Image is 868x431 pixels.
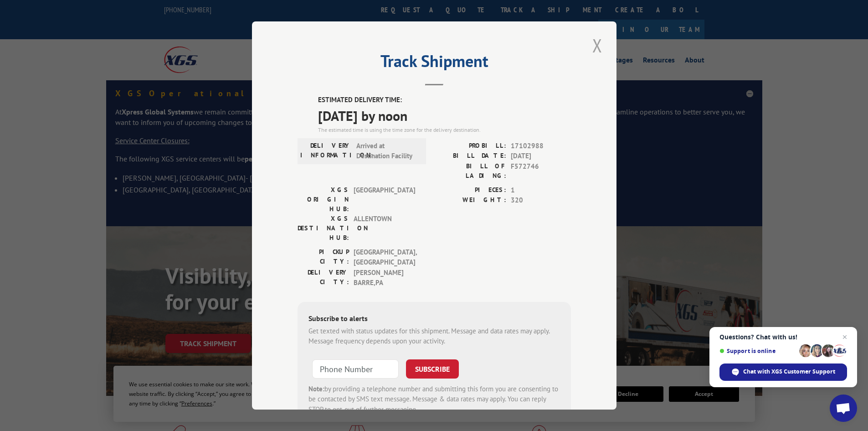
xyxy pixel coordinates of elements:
input: Phone Number [312,359,399,379]
span: [DATE] by noon [318,105,571,126]
label: ESTIMATED DELIVERY TIME: [318,95,571,105]
span: Chat with XGS Customer Support [719,363,847,381]
strong: Note: [308,384,324,393]
span: Questions? Chat with us! [719,333,847,341]
button: Close modal [590,33,605,58]
span: [PERSON_NAME] BARRE , PA [354,268,415,288]
span: F572746 [511,161,571,181]
span: 17102988 [511,141,571,151]
label: PIECES: [434,185,506,196]
label: XGS DESTINATION HUB: [298,214,349,243]
label: PROBILL: [434,141,506,151]
label: WEIGHT: [434,195,506,206]
h2: Track Shipment [298,55,571,72]
span: [GEOGRAPHIC_DATA] , [GEOGRAPHIC_DATA] [354,247,415,268]
span: Support is online [719,348,796,354]
label: XGS ORIGIN HUB: [298,185,349,214]
span: ALLENTOWN [354,214,415,243]
span: 1 [511,185,571,196]
div: by providing a telephone number and submitting this form you are consenting to be contacted by SM... [308,384,560,415]
span: [GEOGRAPHIC_DATA] [354,185,415,214]
div: The estimated time is using the time zone for the delivery destination. [318,126,571,134]
label: DELIVERY CITY: [298,268,349,288]
div: Get texted with status updates for this shipment. Message and data rates may apply. Message frequ... [308,326,560,347]
span: [DATE] [511,151,571,161]
span: 320 [511,195,571,206]
span: Arrived at Destination Facility [356,141,418,161]
span: Chat with XGS Customer Support [743,368,835,376]
label: BILL OF LADING: [434,161,506,181]
a: Open chat [830,395,857,422]
label: BILL DATE: [434,151,506,161]
label: DELIVERY INFORMATION: [300,141,352,161]
button: SUBSCRIBE [406,359,459,379]
label: PICKUP CITY: [298,247,349,268]
div: Subscribe to alerts [308,313,560,326]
